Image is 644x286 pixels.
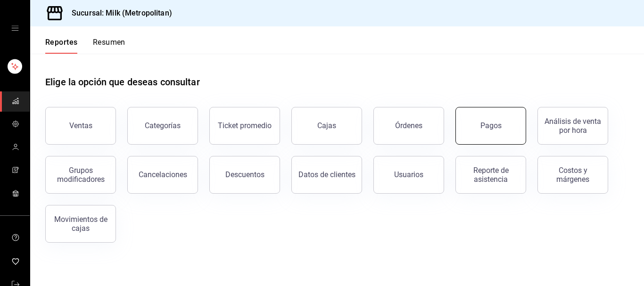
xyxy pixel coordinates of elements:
[64,8,172,19] h3: Sucursal: Milk (Metropolitan)
[373,156,444,194] button: Usuarios
[209,107,280,145] button: Ticket promedio
[139,170,187,179] div: Cancelaciones
[225,170,264,179] div: Descuentos
[537,156,608,194] button: Costos y márgenes
[395,121,422,130] div: Órdenes
[455,107,526,145] button: Pagos
[291,107,362,145] a: Cajas
[462,166,520,184] div: Reporte de asistencia
[145,121,181,130] div: Categorías
[209,156,280,194] button: Descuentos
[45,75,200,89] h1: Elige la opción que deseas consultar
[291,156,362,194] button: Datos de clientes
[69,121,92,130] div: Ventas
[373,107,444,145] button: Órdenes
[45,107,116,145] button: Ventas
[455,156,526,194] button: Reporte de asistencia
[317,120,337,131] div: Cajas
[537,107,608,145] button: Análisis de venta por hora
[394,170,423,179] div: Usuarios
[544,117,602,135] div: Análisis de venta por hora
[45,38,78,54] button: Reportes
[218,121,272,130] div: Ticket promedio
[45,156,116,194] button: Grupos modificadores
[45,205,116,243] button: Movimientos de cajas
[127,107,198,145] button: Categorías
[480,121,502,130] div: Pagos
[93,38,125,54] button: Resumen
[544,166,602,184] div: Costos y márgenes
[45,38,125,54] div: navigation tabs
[51,166,110,184] div: Grupos modificadores
[11,25,19,32] button: open drawer
[51,215,110,233] div: Movimientos de cajas
[127,156,198,194] button: Cancelaciones
[298,170,355,179] div: Datos de clientes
